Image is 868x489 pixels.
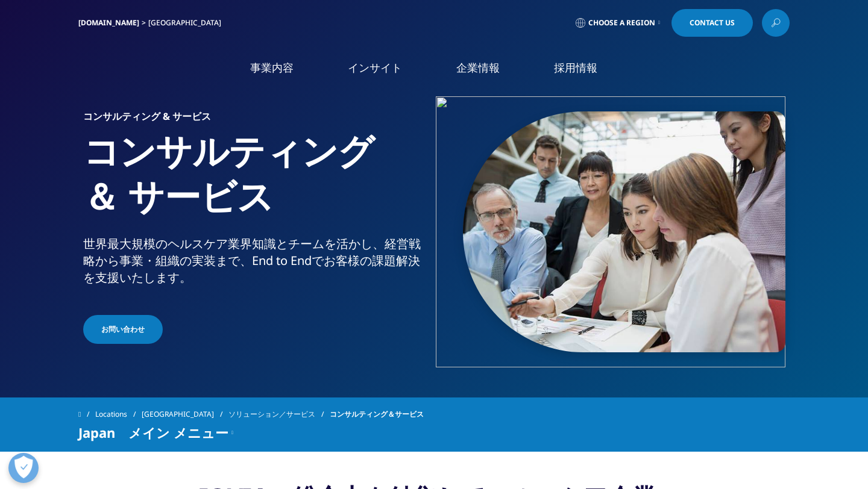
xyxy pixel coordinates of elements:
[83,315,163,344] a: お問い合わせ
[83,128,430,235] h1: コンサルティング ＆ サービス
[588,18,655,28] span: Choose a Region
[180,42,790,99] nav: Primary
[330,403,424,425] span: コンサルティング＆サービス
[78,17,139,28] a: [DOMAIN_NAME]
[554,60,597,75] a: 採用情報
[690,19,735,26] span: Contact Us
[348,60,402,75] a: インサイト
[83,235,430,293] p: 世界最大規模のヘルスケア業界知識とチームを活かし、経営戦略から事業・組織の実装まで、End to Endでお客様の課題解決を支援いたします。
[148,18,226,28] div: [GEOGRAPHIC_DATA]
[250,60,294,75] a: 事業内容
[142,403,228,425] a: [GEOGRAPHIC_DATA]
[671,9,753,37] a: Contact Us
[101,324,145,335] span: お問い合わせ
[463,111,785,352] img: 057_huddled-around-laptop.jpg
[78,425,228,440] span: Japan メイン メニュー
[228,403,330,425] a: ソリューション／サービス
[8,453,39,483] button: 優先設定センターを開く
[95,403,142,425] a: Locations
[456,60,500,75] a: 企業情報
[83,111,430,128] h6: コンサルティング & サービス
